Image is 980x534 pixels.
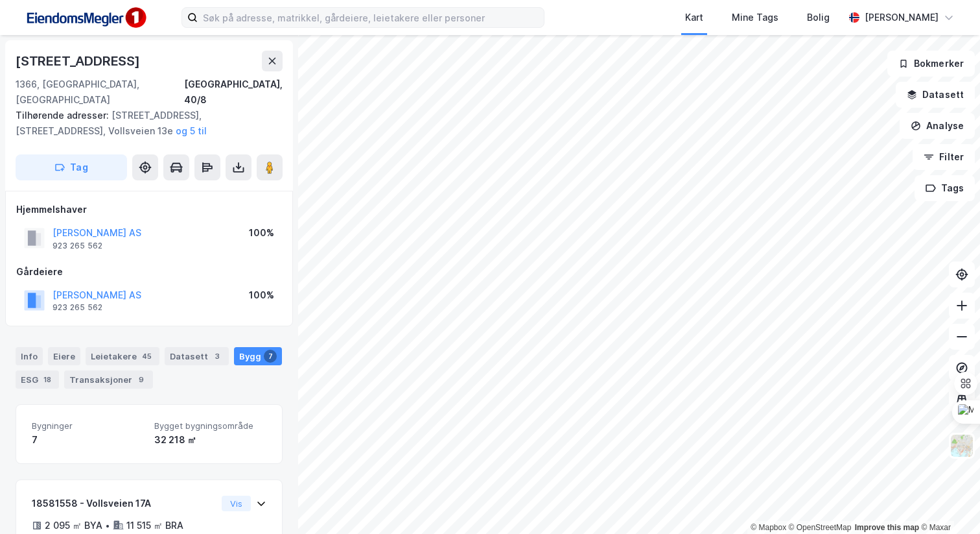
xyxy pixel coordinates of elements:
div: 11 515 ㎡ BRA [126,518,183,533]
div: Hjemmelshaver [16,202,282,217]
div: Leietakere [86,347,159,365]
div: 100% [249,225,274,241]
iframe: Chat Widget [915,472,980,534]
a: Improve this map [855,523,919,532]
div: 9 [135,373,148,386]
div: Bygg [234,347,282,365]
button: Tags [915,175,975,201]
div: 2 095 ㎡ BYA [45,518,102,533]
img: F4PB6Px+NJ5v8B7XTbfpPpyloAAAAASUVORK5CYII= [21,3,150,32]
div: Eiere [48,347,80,365]
div: 923 265 562 [52,302,102,313]
div: [STREET_ADDRESS] [16,51,143,71]
button: Filter [913,144,975,170]
button: Vis [222,496,251,511]
div: 100% [249,287,274,303]
div: 7 [32,432,144,448]
a: Mapbox [751,523,786,532]
div: • [105,520,110,531]
div: 1366, [GEOGRAPHIC_DATA], [GEOGRAPHIC_DATA] [16,77,184,108]
div: Kart [685,10,703,25]
div: Bolig [807,10,830,25]
div: [PERSON_NAME] [865,10,939,25]
div: 18 [41,373,54,386]
div: Mine Tags [732,10,778,25]
button: Tag [16,154,127,180]
div: [GEOGRAPHIC_DATA], 40/8 [184,77,283,108]
div: Transaksjoner [64,370,153,389]
div: 32 218 ㎡ [154,432,266,448]
button: Analyse [900,113,975,139]
img: Z [950,433,974,458]
div: 923 265 562 [52,241,102,251]
div: ESG [16,370,59,389]
span: Bygninger [32,420,144,431]
button: Datasett [896,82,975,108]
div: Info [16,347,43,365]
div: 7 [264,350,277,363]
div: [STREET_ADDRESS], [STREET_ADDRESS], Vollsveien 13e [16,108,272,139]
button: Bokmerker [887,51,975,77]
div: Datasett [165,347,229,365]
input: Søk på adresse, matrikkel, gårdeiere, leietakere eller personer [198,8,544,27]
a: OpenStreetMap [789,523,852,532]
div: 3 [211,350,224,363]
div: 45 [139,350,154,363]
span: Bygget bygningsområde [154,420,266,431]
span: Tilhørende adresser: [16,110,111,121]
div: Gårdeiere [16,264,282,280]
div: 18581558 - Vollsveien 17A [32,496,216,511]
div: Kontrollprogram for chat [915,472,980,534]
